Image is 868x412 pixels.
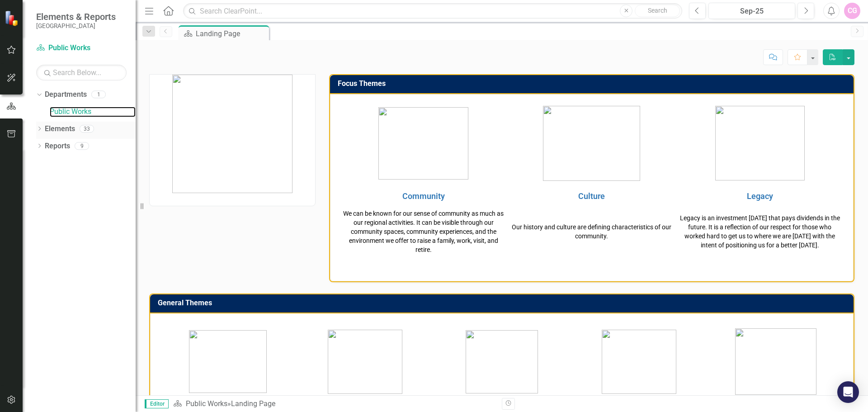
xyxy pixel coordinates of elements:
[45,124,75,134] a: Elements
[36,11,116,22] span: Elements & Reports
[402,191,445,201] a: Community
[648,7,667,14] span: Search
[338,80,849,88] h3: Focus Themes
[4,9,21,27] img: ClearPoint Strategy
[635,5,680,17] button: Search
[91,91,106,99] div: 1
[747,191,773,201] a: Legacy
[45,141,70,152] a: Reports
[36,43,127,53] a: Public Works
[231,399,275,408] div: Landing Page
[578,191,605,201] a: Culture
[36,22,116,29] small: [GEOGRAPHIC_DATA]
[36,65,127,81] input: Search Below...
[145,399,169,408] span: Editor
[183,3,682,19] input: Search ClearPoint...
[512,223,671,240] span: Our history and culture are defining characteristics of our community.
[45,90,87,100] a: Departments
[80,125,94,133] div: 33
[680,214,840,249] span: Legacy is an investment [DATE] that pays dividends in the future. It is a reflection of our respe...
[75,142,89,150] div: 9
[712,6,792,17] div: Sep-25
[50,107,136,117] a: Public Works
[708,3,795,19] button: Sep-25
[837,381,859,403] div: Open Intercom Messenger
[343,210,504,253] span: We can be known for our sense of community as much as our regional activities. It can be visible ...
[173,399,495,409] div: »
[196,28,267,39] div: Landing Page
[186,399,227,408] a: Public Works
[844,3,860,19] button: CG
[158,299,849,307] h3: General Themes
